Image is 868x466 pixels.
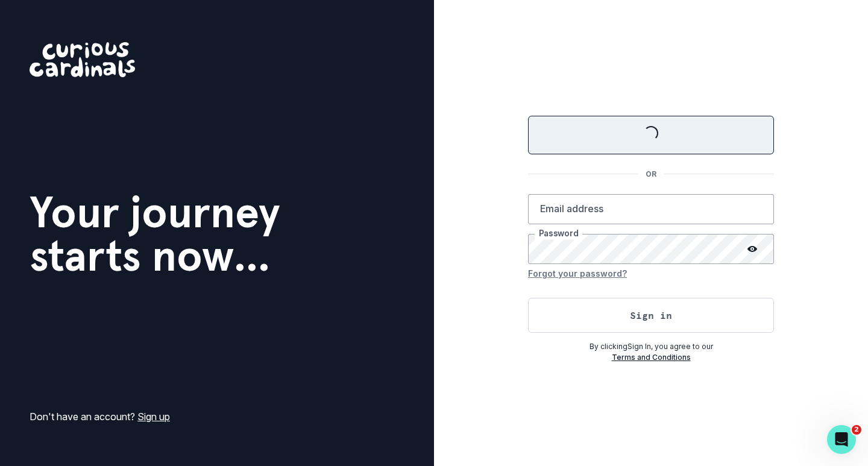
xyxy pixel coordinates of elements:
[528,341,774,352] p: By clicking Sign In , you agree to our
[528,264,627,283] button: Forgot your password?
[612,353,691,362] a: Terms and Conditions
[638,169,664,180] p: OR
[137,411,170,423] a: Sign up
[528,116,774,154] button: Sign in with Google (GSuite)
[30,409,170,424] p: Don't have an account?
[852,425,861,435] span: 2
[528,298,774,333] button: Sign in
[30,190,280,277] h1: Your journey starts now...
[827,425,856,454] iframe: Intercom live chat
[30,42,135,77] img: Curious Cardinals Logo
